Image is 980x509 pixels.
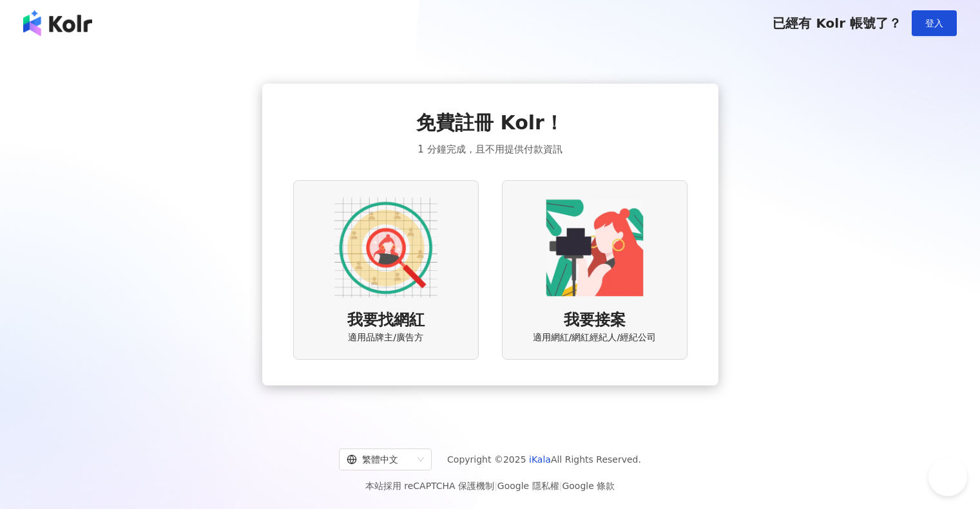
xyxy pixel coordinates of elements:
span: 免費註冊 Kolr！ [416,109,564,136]
a: Google 隱私權 [497,481,559,491]
span: 我要找網紅 [347,310,425,331]
a: Google 條款 [562,481,615,491]
div: 繁體中文 [347,449,412,470]
img: logo [23,10,92,36]
span: 本站採用 reCAPTCHA 保護機制 [365,478,615,494]
span: | [559,481,562,491]
span: 登入 [925,18,943,28]
span: 1 分鐘完成，且不用提供付款資訊 [418,142,562,157]
span: 適用品牌主/廣告方 [348,331,423,344]
span: | [494,481,497,491]
span: 我要接案 [564,310,626,331]
img: AD identity option [334,196,437,299]
span: 已經有 Kolr 帳號了？ [773,15,901,31]
button: 登入 [912,10,957,36]
iframe: Help Scout Beacon - Open [928,458,967,496]
span: Copyright © 2025 All Rights Reserved. [447,452,641,467]
a: iKala [529,454,551,465]
img: KOL identity option [543,196,646,299]
span: 適用網紅/網紅經紀人/經紀公司 [533,331,656,344]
